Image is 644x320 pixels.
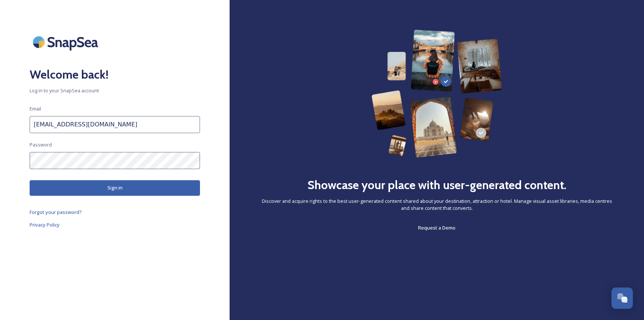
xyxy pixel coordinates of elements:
[30,87,200,94] span: Log in to your SnapSea account
[30,221,60,228] span: Privacy Policy
[30,30,104,55] img: SnapSea Logo
[30,209,82,215] span: Forgot your password?
[418,224,456,231] span: Request a Demo
[371,30,502,158] img: 63b42ca75bacad526042e722_Group%20154-p-800.png
[30,208,200,217] a: Forgot your password?
[30,141,52,148] span: Password
[259,198,614,212] span: Discover and acquire rights to the best user-generated content shared about your destination, att...
[30,220,200,229] a: Privacy Policy
[30,180,200,195] button: Sign in
[307,176,567,194] h2: Showcase your place with user-generated content.
[30,66,200,83] h2: Welcome back!
[30,116,200,133] input: john.doe@snapsea.io
[30,105,41,112] span: Email
[611,287,633,309] button: Open Chat
[418,223,456,232] a: Request a Demo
